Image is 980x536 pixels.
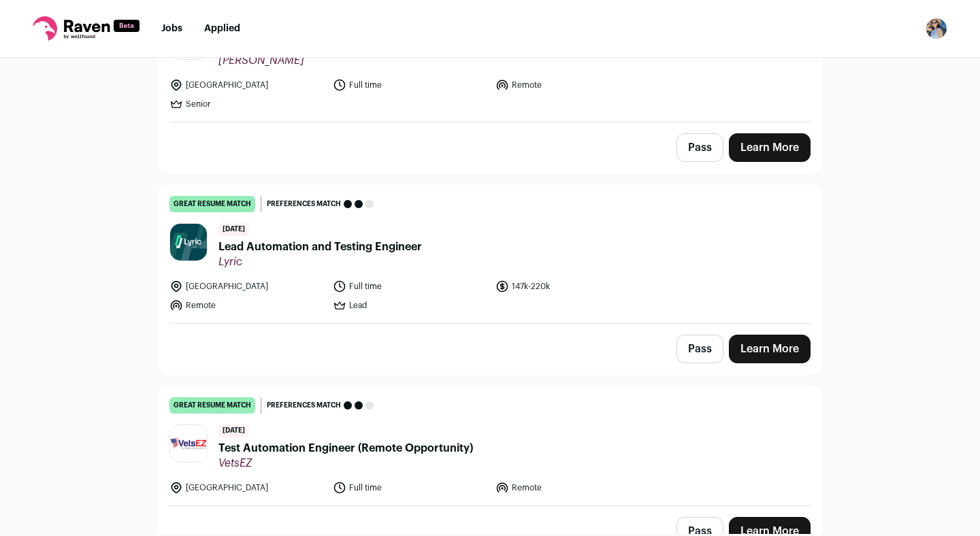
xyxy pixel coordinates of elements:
[218,440,473,456] span: Test Automation Engineer (Remote Opportunity)
[267,399,341,412] span: Preferences match
[333,280,488,293] li: Full time
[729,335,811,363] a: Learn More
[169,299,325,312] li: Remote
[170,425,207,462] img: aa0816a9c223920d53c5181276ccede107131e70d7f6e9b7f893c6eb3e5ad412.jpg
[495,78,651,92] li: Remote
[333,78,488,92] li: Full time
[218,239,422,255] span: Lead Automation and Testing Engineer
[267,197,341,211] span: Preferences match
[729,133,811,162] a: Learn More
[676,335,723,363] button: Pass
[169,78,325,92] li: [GEOGRAPHIC_DATA]
[495,280,651,293] li: 147k-220k
[926,18,947,39] img: 9994939-medium_jpg
[204,24,240,33] a: Applied
[169,97,325,111] li: Senior
[218,424,249,437] span: [DATE]
[676,133,723,162] button: Pass
[926,18,947,39] button: Open dropdown
[218,255,422,269] span: Lyric
[170,224,207,261] img: 00668d69b6cc67623e1f00522aa2d1dc767c15727f8843813f38253a90e969ef
[169,397,255,414] div: great resume match
[333,481,488,495] li: Full time
[218,54,340,67] span: [PERSON_NAME]
[159,386,821,505] a: great resume match Preferences match [DATE] Test Automation Engineer (Remote Opportunity) VetsEZ ...
[169,481,325,495] li: [GEOGRAPHIC_DATA]
[169,280,325,293] li: [GEOGRAPHIC_DATA]
[218,223,249,236] span: [DATE]
[169,196,255,212] div: great resume match
[161,24,182,33] a: Jobs
[159,185,821,323] a: great resume match Preferences match [DATE] Lead Automation and Testing Engineer Lyric [GEOGRAPHI...
[333,299,488,312] li: Lead
[218,456,473,470] span: VetsEZ
[495,481,651,495] li: Remote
